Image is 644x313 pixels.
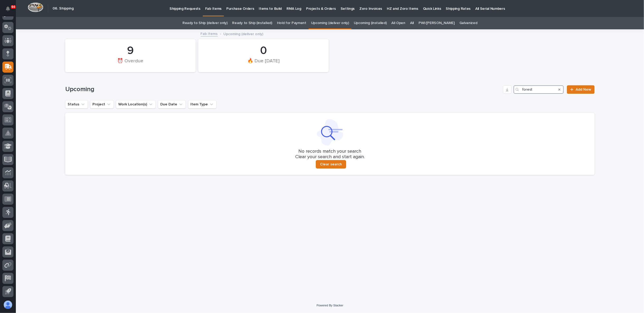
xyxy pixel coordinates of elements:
button: Work Location(s) [116,100,156,109]
p: Clear your search and start again. [295,154,365,160]
a: Hold for Payment [277,17,306,29]
a: Ready to Ship (installed) [232,17,272,29]
a: All [410,17,414,29]
a: Upcoming (deliver only) [311,17,349,29]
button: Status [65,100,88,109]
button: Due Date [158,100,186,109]
div: 9 [74,44,187,57]
button: Clear search [316,160,346,169]
p: Upcoming (deliver only) [224,31,264,36]
a: Galvanized [459,17,477,29]
a: Upcoming (installed) [354,17,387,29]
input: Search [514,85,564,94]
div: 0 [207,44,320,57]
span: Clear search [320,162,342,167]
a: PWI/[PERSON_NAME] [419,17,455,29]
img: Workspace Logo [28,2,43,12]
a: Fab Items [201,30,218,36]
button: Notifications [2,3,13,14]
div: 🔥 Due [DATE] [207,58,320,69]
a: Ready to Ship (deliver only) [182,17,227,29]
span: Add New [576,88,591,91]
a: Add New [567,85,595,94]
p: 94 [12,5,15,9]
button: users-avatar [2,299,13,310]
button: Project [90,100,114,109]
div: Notifications94 [7,6,13,15]
button: Item Type [188,100,217,109]
h2: 06. Shipping [53,6,74,11]
a: All Open [392,17,406,29]
a: Powered By Stacker [317,304,343,307]
div: ⏰ Overdue [74,58,187,69]
h1: Upcoming [65,86,501,93]
p: No records match your search [72,149,588,155]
